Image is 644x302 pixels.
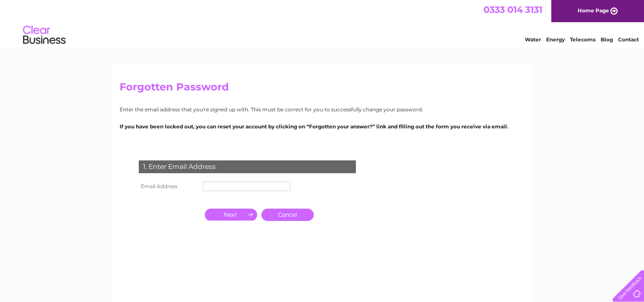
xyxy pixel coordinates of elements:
a: Contact [618,36,639,43]
a: Telecoms [570,36,595,43]
h2: Forgotten Password [120,81,525,97]
a: Cancel [261,209,314,221]
p: Enter the email address that you're signed up with. This must be correct for you to successfully ... [120,105,525,113]
th: Email Address [137,180,200,193]
img: logo.png [23,22,66,48]
div: 1. Enter Email Address [139,160,356,173]
a: Blog [601,36,613,43]
a: 0333 014 3131 [484,4,542,15]
div: Clear Business is a trading name of Verastar Limited (registered in [GEOGRAPHIC_DATA] No. 3667643... [121,5,524,41]
p: If you have been locked out, you can reset your account by clicking on “Forgotten your answer?” l... [120,122,525,131]
a: Energy [546,36,565,43]
a: Water [525,36,541,43]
